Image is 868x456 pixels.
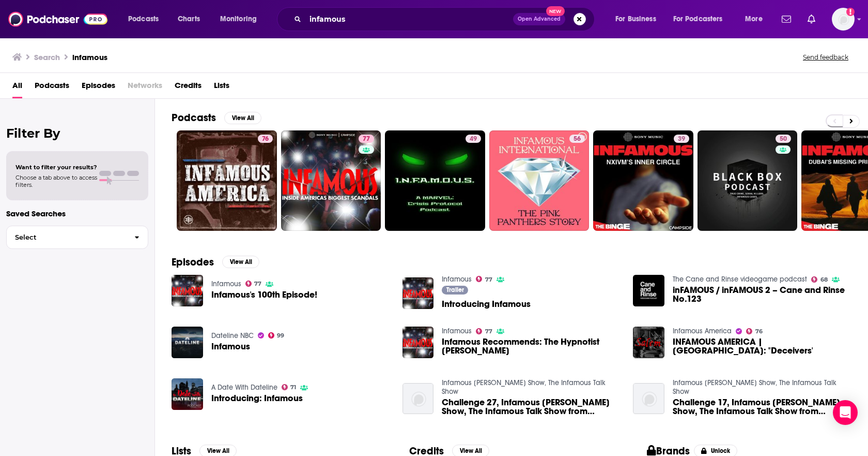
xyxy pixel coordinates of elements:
span: For Podcasters [673,12,723,26]
a: 99 [268,332,285,339]
a: Infamous's 100th Episode! [211,290,317,299]
span: 39 [678,134,685,144]
span: 50 [780,134,787,144]
span: Select [7,234,126,241]
img: Infamous's 100th Episode! [172,275,203,306]
a: INFAMOUS AMERICA | Salem: "Deceivers' [673,337,851,355]
img: inFAMOUS / inFAMOUS 2 – Cane and Rinse No.123 [633,275,664,306]
button: open menu [738,11,776,27]
span: More [745,12,763,26]
span: Challenge 17, Infamous [PERSON_NAME] Show, The Infamous Talk Show from [DOMAIN_NAME] [673,398,851,416]
div: Search podcasts, credits, & more... [287,7,605,31]
a: A Date With Dateline [211,383,277,392]
a: 56 [569,135,585,143]
button: Select [6,226,148,249]
span: 77 [254,282,261,286]
img: Infamous Recommends: The Hypnotist Conman [402,327,434,358]
a: EpisodesView All [172,256,259,269]
a: Introducing: Infamous [172,378,203,410]
h2: Filter By [6,126,148,141]
img: Challenge 27, Infamous Todd Show, The Infamous Talk Show from InfamousTodd.com [402,383,434,415]
button: open menu [667,11,738,27]
button: View All [222,256,259,268]
span: 68 [820,277,828,282]
img: INFAMOUS AMERICA | Salem: "Deceivers' [633,327,664,358]
a: 56 [489,130,590,231]
img: User Profile [832,8,855,31]
span: Podcasts [128,12,159,26]
a: Introducing Infamous [442,300,531,308]
a: Infamous Recommends: The Hypnotist Conman [442,337,621,355]
span: Trailer [446,287,464,293]
input: Search podcasts, credits, & more... [305,11,513,27]
a: 76 [177,130,277,231]
a: Infamous Todd Show, The Infamous Talk Show [442,378,606,396]
a: 68 [811,276,828,283]
h3: infamous [72,52,107,62]
a: Challenge 17, Infamous Todd Show, The Infamous Talk Show from InfamousTodd.com [673,398,851,416]
a: Infamous Todd Show, The Infamous Talk Show [673,378,836,396]
a: 39 [593,130,693,231]
a: Introducing: Infamous [211,394,303,403]
a: Infamous America [673,327,732,335]
a: 50 [698,130,798,231]
a: Episodes [82,77,115,98]
a: 49 [385,130,485,231]
button: open menu [121,11,172,27]
span: All [12,77,22,98]
img: Infamous [172,327,203,358]
button: open menu [608,11,669,27]
span: 77 [485,277,492,282]
p: Saved Searches [6,209,148,218]
span: Lists [214,77,229,98]
a: 50 [776,135,791,143]
span: Want to filter your results? [16,164,97,171]
span: 71 [290,385,296,390]
button: open menu [213,11,270,27]
div: Open Intercom Messenger [833,400,858,425]
a: Infamous [211,342,250,351]
span: 76 [755,329,763,334]
span: Infamous Recommends: The Hypnotist [PERSON_NAME] [442,337,621,355]
h2: Episodes [172,256,214,269]
a: Show notifications dropdown [803,10,819,28]
a: Charts [171,11,206,27]
button: Open AdvancedNew [513,13,565,25]
img: Introducing Infamous [402,277,434,309]
span: For Business [615,12,656,26]
a: PodcastsView All [172,111,261,124]
span: Monitoring [220,12,257,26]
a: 49 [466,135,481,143]
img: Podchaser - Follow, Share and Rate Podcasts [8,9,107,29]
a: 77 [476,328,492,334]
span: Podcasts [35,77,69,98]
a: Infamous [442,327,472,335]
span: Networks [128,77,162,98]
span: Charts [178,12,200,26]
span: Logged in as AtriaBooks [832,8,855,31]
a: 77 [281,130,381,231]
a: The Cane and Rinse videogame podcast [673,275,807,284]
button: View All [224,112,261,124]
a: Infamous [211,280,241,288]
span: 77 [485,329,492,334]
a: inFAMOUS / inFAMOUS 2 – Cane and Rinse No.123 [673,286,851,303]
a: 76 [258,135,273,143]
a: Credits [175,77,202,98]
a: Show notifications dropdown [778,10,795,28]
a: 71 [282,384,297,390]
a: Infamous [442,275,472,284]
h2: Podcasts [172,111,216,124]
img: Challenge 17, Infamous Todd Show, The Infamous Talk Show from InfamousTodd.com [633,383,664,415]
a: 39 [674,135,689,143]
